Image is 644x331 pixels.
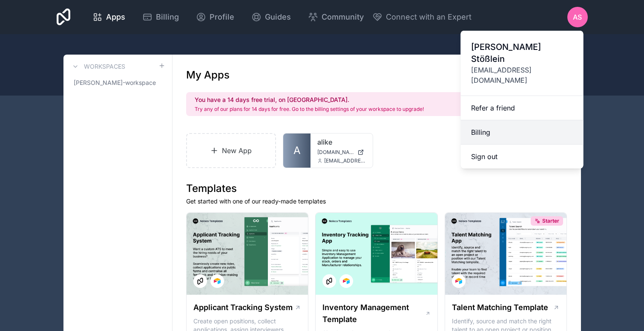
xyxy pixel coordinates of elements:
[322,11,364,23] span: Community
[322,302,425,325] h1: Inventory Management Template
[471,41,573,65] span: [PERSON_NAME] Stößlein
[317,149,366,156] a: [DOMAIN_NAME]
[452,302,548,314] h1: Talent Matching Template
[244,8,298,26] a: Guides
[542,218,559,224] span: Starter
[283,134,310,168] a: A
[156,11,179,23] span: Billing
[186,133,276,168] a: New App
[573,12,582,22] span: AS
[343,278,350,285] img: Airtable Logo
[293,144,301,157] span: A
[195,96,424,104] h2: You have a 14 days free trial, on [GEOGRAPHIC_DATA].
[70,75,165,90] a: [PERSON_NAME]-workspace
[210,11,234,23] span: Profile
[455,278,462,285] img: Airtable Logo
[135,8,186,26] a: Billing
[265,11,291,23] span: Guides
[317,137,366,147] a: alike
[186,197,567,206] p: Get started with one of our ready-made templates
[214,278,221,285] img: Airtable Logo
[317,149,354,156] span: [DOMAIN_NAME]
[324,157,366,164] span: [EMAIL_ADDRESS][DOMAIN_NAME]
[471,65,573,85] span: [EMAIL_ADDRESS][DOMAIN_NAME]
[386,11,471,23] span: Connect with an Expert
[461,96,584,120] a: Refer a friend
[84,62,125,71] h3: Workspaces
[193,302,293,314] h1: Applicant Tracking System
[189,8,241,26] a: Profile
[106,11,125,23] span: Apps
[70,61,125,72] a: Workspaces
[186,68,230,82] h1: My Apps
[186,182,567,195] h1: Templates
[301,8,371,26] a: Community
[461,145,584,168] button: Sign out
[372,11,471,23] button: Connect with an Expert
[74,78,156,87] span: [PERSON_NAME]-workspace
[195,106,424,113] p: Try any of our plans for 14 days for free. Go to the billing settings of your workspace to upgrade!
[461,120,584,145] a: Billing
[86,8,132,26] a: Apps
